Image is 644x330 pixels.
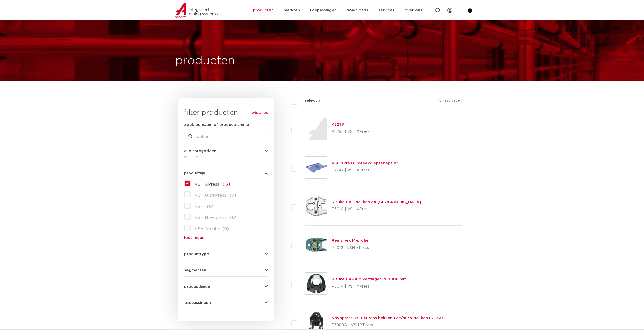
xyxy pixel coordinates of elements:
[184,252,268,256] button: producttype
[305,273,327,294] img: Thumbnail for Klauke UAP100 kettingen 76,1-108 mm
[331,244,370,252] p: P5012 | VSH XPress
[331,161,398,165] a: VSH XPress Insteekdieptebepaler
[230,216,237,220] span: (0)
[331,123,344,126] a: K3293
[184,285,210,289] span: productlijnen
[305,234,327,256] img: Thumbnail for Rems bek M-profiel
[184,301,268,305] button: toepassingen
[184,252,209,256] span: producttype
[252,110,268,116] a: wis alles
[184,149,268,153] button: alle categorieën
[184,171,205,175] span: productlijn
[222,227,229,231] span: (0)
[175,53,235,69] h1: producten
[305,157,327,178] img: Thumbnail for VSH XPress Insteekdieptebepaler
[184,153,268,159] div: gereedschappen
[184,149,216,153] span: alle categorieën
[331,282,407,291] p: P5014 | VSH XPress
[195,193,226,197] span: VSH UltraPress
[184,108,268,118] h3: filter producten
[184,122,251,128] label: zoek op naam of productnummer
[331,205,421,213] p: P5010 | VSH XPress
[331,200,421,204] a: Klauke UAP bekken en [GEOGRAPHIC_DATA]
[207,205,214,209] span: (0)
[297,98,322,104] label: select all
[331,239,370,243] a: Rems bek M-profiel
[331,316,444,320] a: Novopress VSH XPress bekken 12 t/m 35 bekken ECO301
[184,132,268,141] input: zoeken
[195,216,227,220] span: VSH Novopress
[222,182,230,186] span: (13)
[184,301,211,305] span: toepassingen
[184,268,206,272] span: segmenten
[230,193,236,197] span: (0)
[331,277,407,281] a: Klauke UAP100 kettingen 76,1-108 mm
[184,236,268,240] a: lees meer
[195,182,219,186] span: VSH XPress
[184,285,268,289] button: productlijnen
[331,321,444,329] p: P5989A | VSH XPress
[438,98,462,105] p: 13 resultaten
[305,195,327,217] img: Thumbnail for Klauke UAP bekken en kettingen
[195,227,219,231] span: VSH Tectite
[331,128,369,136] p: K3293 | VSH XPress
[184,171,268,175] button: productlijn
[195,205,204,209] span: VSH
[331,166,398,174] p: P2742 | VSH XPress
[184,268,268,272] button: segmenten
